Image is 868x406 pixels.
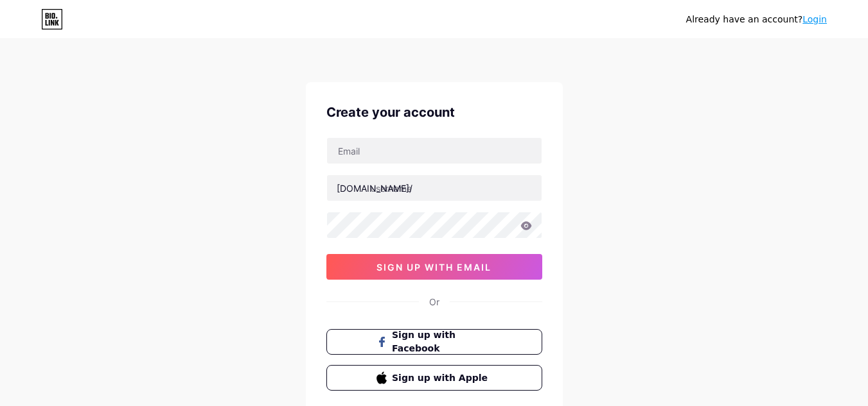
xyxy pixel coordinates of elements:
span: Sign up with Facebook [392,328,492,355]
input: username [327,175,542,201]
span: Sign up with Apple [392,371,492,385]
a: Login [802,14,827,24]
div: [DOMAIN_NAME]/ [337,182,412,195]
button: Sign up with Apple [326,365,542,391]
button: sign up with email [326,254,542,280]
div: Already have an account? [686,13,827,26]
div: Or [429,295,439,309]
span: sign up with email [376,262,492,273]
button: Sign up with Facebook [326,329,542,355]
div: Create your account [326,103,542,122]
input: Email [327,138,542,164]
